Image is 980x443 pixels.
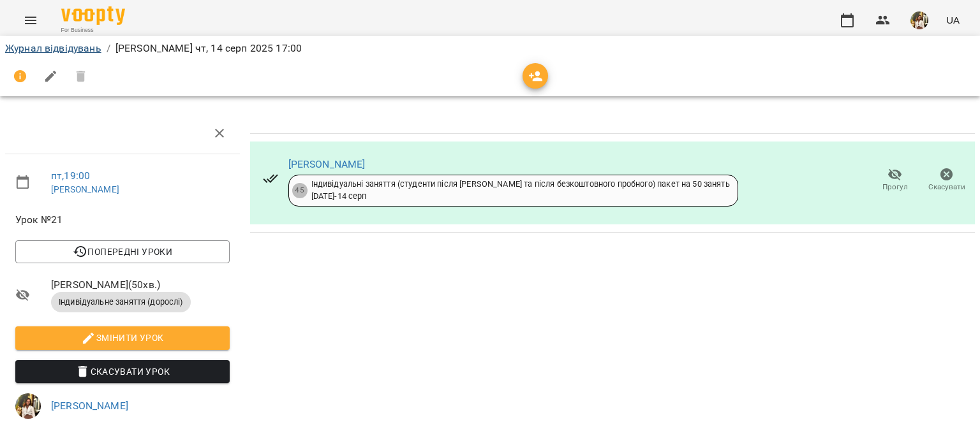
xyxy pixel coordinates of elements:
p: [PERSON_NAME] чт, 14 серп 2025 17:00 [115,41,302,56]
span: Скасувати Урок [26,364,219,379]
button: Прогул [869,163,921,198]
span: Урок №21 [15,212,230,228]
span: Змінити урок [26,330,219,345]
button: Скасувати [921,163,972,198]
div: 45 [292,183,308,198]
img: aea806cbca9c040a8c2344d296ea6535.jpg [15,393,41,419]
div: Індивідуальні заняття (студенти після [PERSON_NAME] та після безкоштовного пробного) пакет на 50 ... [311,178,730,202]
a: [PERSON_NAME] [51,184,119,194]
li: / [107,41,110,56]
a: [PERSON_NAME] [288,158,366,170]
img: Voopty Logo [61,6,125,25]
button: Menu [15,5,46,36]
a: [PERSON_NAME] [51,400,128,412]
span: Індивідуальне заняття (дорослі) [51,296,191,308]
button: UA [941,8,965,32]
button: Скасувати Урок [15,360,230,383]
nav: breadcrumb [5,41,975,56]
span: Попередні уроки [26,244,219,259]
span: For Business [61,26,125,34]
span: [PERSON_NAME] ( 50 хв. ) [51,277,230,293]
button: Змінити урок [15,326,230,349]
span: Скасувати [928,182,965,192]
img: aea806cbca9c040a8c2344d296ea6535.jpg [910,11,928,29]
a: пт , 19:00 [51,170,90,182]
span: UA [946,13,960,27]
span: Прогул [882,182,908,192]
a: Журнал відвідувань [5,42,101,54]
button: Попередні уроки [15,240,230,263]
